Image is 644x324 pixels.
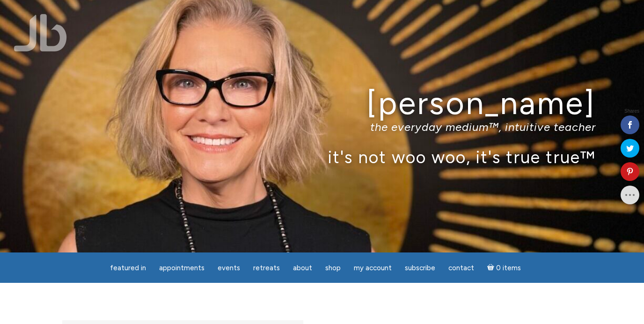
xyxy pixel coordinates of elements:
span: Shares [624,109,639,114]
a: featured in [104,259,152,277]
span: Appointments [159,264,205,272]
a: About [287,259,318,277]
a: Contact [443,259,480,277]
span: Subscribe [405,264,435,272]
span: About [293,264,312,272]
span: Events [218,264,240,272]
p: the everyday medium™, intuitive teacher [48,120,596,134]
span: featured in [110,264,146,272]
a: My Account [348,259,397,277]
span: 0 items [496,265,521,272]
i: Cart [487,264,496,272]
span: Contact [448,264,474,272]
a: Subscribe [399,259,441,277]
a: Appointments [154,259,210,277]
span: Retreats [253,264,280,272]
span: My Account [354,264,392,272]
img: Jamie Butler. The Everyday Medium [14,14,67,51]
a: Retreats [248,259,285,277]
p: it's not woo woo, it's true true™ [48,147,596,167]
a: Cart0 items [482,258,527,277]
a: Shop [320,259,346,277]
a: Events [212,259,246,277]
span: Shop [325,264,341,272]
h1: [PERSON_NAME] [48,86,596,121]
